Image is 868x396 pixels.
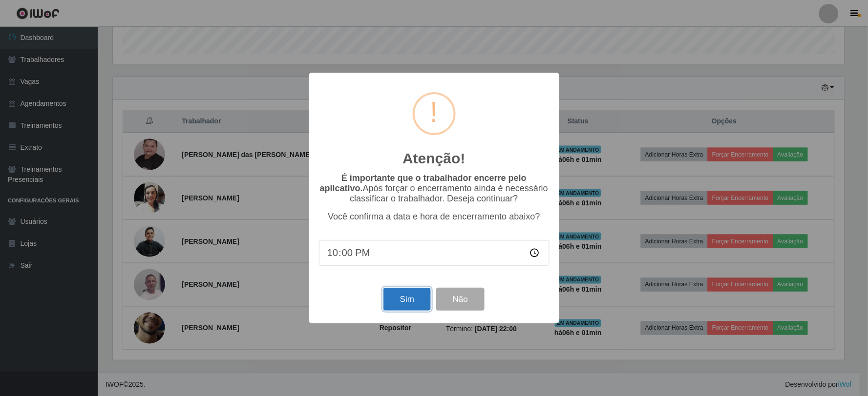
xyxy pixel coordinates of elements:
p: Após forçar o encerramento ainda é necessário classificar o trabalhador. Deseja continuar? [319,173,550,204]
p: Você confirma a data e hora de encerramento abaixo? [319,212,550,222]
h2: Atenção! [402,150,465,167]
b: É importante que o trabalhador encerre pelo aplicativo. [320,173,527,193]
button: Sim [383,288,431,311]
button: Não [436,288,485,311]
